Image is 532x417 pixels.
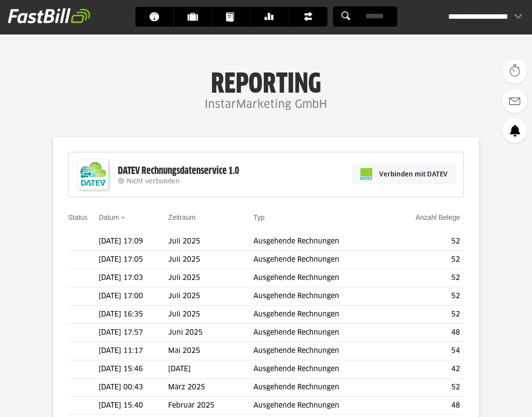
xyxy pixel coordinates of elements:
td: 54 [388,342,464,360]
img: DATEV-Datenservice Logo [73,155,113,194]
td: 52 [388,287,464,306]
td: [DATE] 17:03 [99,269,168,287]
td: 52 [388,233,464,251]
td: Mai 2025 [168,342,253,360]
td: [DATE] 17:00 [99,287,168,306]
td: [DATE] 16:35 [99,306,168,324]
td: 42 [388,360,464,379]
td: März 2025 [168,379,253,397]
td: 52 [388,251,464,269]
td: Juli 2025 [168,287,253,306]
span: Nicht verbunden [127,178,179,185]
a: Kunden [174,7,212,27]
td: [DATE] 17:05 [99,251,168,269]
a: Typ [253,213,265,221]
td: Juni 2025 [168,324,253,342]
td: Juli 2025 [168,251,253,269]
a: Verbinden mit DATEV [352,164,456,184]
div: DATEV Rechnungsdatenservice 1.0 [118,165,239,177]
td: [DATE] 15:40 [99,397,168,415]
td: Juli 2025 [168,306,253,324]
td: Ausgehende Rechnungen [253,287,388,306]
td: 52 [388,306,464,324]
td: Juli 2025 [168,233,253,251]
td: [DATE] 11:17 [99,342,168,360]
h1: Reporting [99,69,433,95]
td: 48 [388,397,464,415]
td: Ausgehende Rechnungen [253,324,388,342]
a: Dokumente [212,7,250,27]
a: Zeitraum [168,213,195,221]
span: Dashboard [149,7,165,27]
td: Februar 2025 [168,397,253,415]
td: Ausgehende Rechnungen [253,342,388,360]
a: Anzahl Belege [416,213,460,221]
td: [DATE] 17:57 [99,324,168,342]
span: Banking [264,7,281,27]
span: Finanzen [303,7,319,27]
td: Ausgehende Rechnungen [253,269,388,287]
img: sort_desc.gif [121,217,127,219]
span: Verbinden mit DATEV [379,169,448,179]
img: fastbill_logo_white.png [8,8,90,24]
td: Ausgehende Rechnungen [253,233,388,251]
td: Ausgehende Rechnungen [253,360,388,379]
span: Dokumente [226,7,242,27]
a: Datum [99,213,119,221]
td: Ausgehende Rechnungen [253,379,388,397]
img: pi-datev-logo-farbig-24.svg [360,168,372,180]
td: Ausgehende Rechnungen [253,397,388,415]
td: 52 [388,269,464,287]
td: Juli 2025 [168,269,253,287]
a: Dashboard [135,7,173,27]
td: [DATE] 17:09 [99,233,168,251]
td: 48 [388,324,464,342]
iframe: Öffnet ein Widget, in dem Sie weitere Informationen finden [455,387,522,412]
td: 52 [388,379,464,397]
td: [DATE] [168,360,253,379]
span: Kunden [187,7,204,27]
td: [DATE] 00:43 [99,379,168,397]
td: Ausgehende Rechnungen [253,306,388,324]
a: Status [68,213,88,221]
a: Banking [250,7,288,27]
td: Ausgehende Rechnungen [253,251,388,269]
a: Finanzen [289,7,327,27]
td: [DATE] 15:46 [99,360,168,379]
